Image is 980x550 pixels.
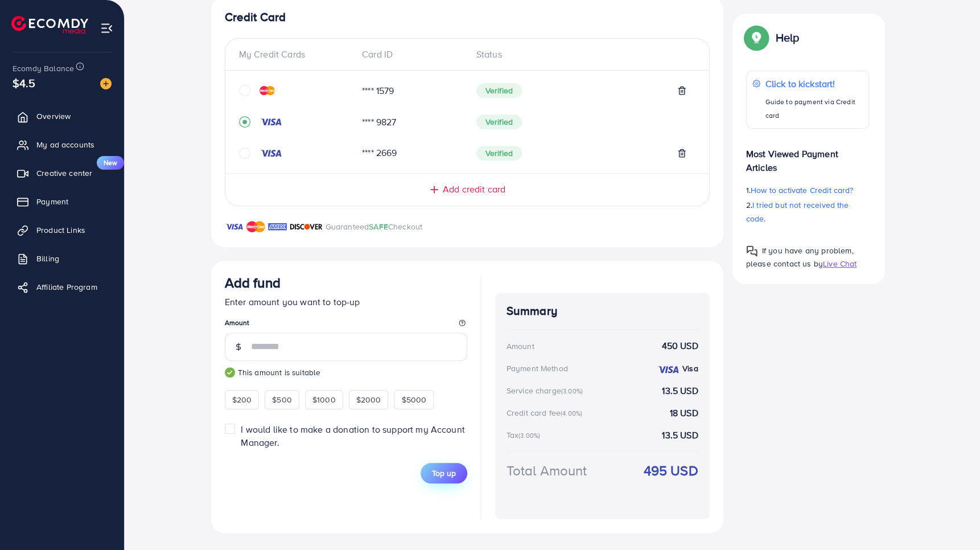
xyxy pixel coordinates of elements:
strong: 495 USD [643,461,698,481]
img: guide [225,367,235,377]
p: 2. [746,198,869,225]
legend: Amount [225,318,467,332]
span: My ad accounts [36,139,94,150]
span: $5000 [401,394,426,405]
span: $1000 [312,394,336,405]
iframe: Chat [932,499,971,541]
img: brand [225,220,244,233]
p: Enter amount you want to top-up [225,295,467,309]
img: menu [100,22,113,35]
a: Affiliate Program [9,276,116,298]
span: Add credit card [443,183,505,196]
span: Live Chat [823,258,857,269]
strong: 13.5 USD [662,384,698,397]
div: Status [467,48,695,61]
a: Product Links [9,219,116,241]
div: Amount [507,340,534,352]
img: logo [11,16,88,34]
div: My Credit Cards [239,48,353,61]
strong: 450 USD [661,339,698,352]
strong: Visa [682,363,698,374]
img: Popup guide [746,245,757,257]
span: Verified [476,114,522,129]
span: Creative center [36,167,92,179]
img: brand [290,220,323,233]
div: Credit card fee [507,407,586,418]
svg: record circle [239,116,250,128]
span: I would like to make a donation to support my Account Manager. [241,423,464,449]
span: Billing [36,253,59,264]
img: credit [260,117,282,126]
p: 1. [746,183,869,197]
span: $4.5 [13,75,36,91]
div: Payment Method [507,363,568,374]
span: SAFE [369,221,388,232]
h4: Summary [507,304,698,318]
span: I tried but not received the code. [746,199,849,224]
svg: circle [239,147,250,159]
div: Service charge [507,385,586,396]
span: Verified [476,83,522,98]
span: Verified [476,146,522,161]
h3: Add fund [225,274,281,291]
img: Popup guide [746,27,767,48]
span: Top up [432,467,456,479]
div: Total Amount [507,461,587,481]
a: Billing [9,247,116,270]
p: Help [776,31,800,44]
img: credit [260,149,282,158]
h4: Credit Card [225,10,710,24]
a: Payment [9,190,116,213]
small: (3.00%) [561,387,583,396]
small: This amount is suitable [225,367,467,378]
p: Click to kickstart! [765,77,862,91]
span: Affiliate Program [36,281,97,293]
span: New [97,156,124,170]
a: Creative centerNew [9,162,116,184]
a: Overview [9,105,116,128]
div: Card ID [353,48,467,61]
img: credit [260,86,275,95]
img: image [100,78,112,89]
span: $2000 [356,394,381,405]
a: My ad accounts [9,133,116,156]
span: $500 [272,394,292,405]
span: Overview [36,110,71,122]
div: Tax [507,429,544,441]
span: If you have any problem, please contact us by [746,245,854,269]
img: credit [657,365,680,374]
span: $200 [232,394,252,405]
strong: 18 USD [670,407,698,420]
p: Guide to payment via Credit card [765,95,862,122]
p: Most Viewed Payment Articles [746,138,869,174]
span: How to activate Credit card? [751,184,853,196]
small: (3.00%) [518,431,540,440]
span: Ecomdy Balance [13,63,74,74]
span: Payment [36,196,68,207]
strong: 13.5 USD [662,429,698,442]
svg: circle [239,85,250,96]
img: brand [268,220,287,233]
small: (4.00%) [561,409,582,418]
span: Product Links [36,224,85,236]
p: Guaranteed Checkout [326,220,423,233]
img: brand [246,220,265,233]
button: Top up [421,463,467,483]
